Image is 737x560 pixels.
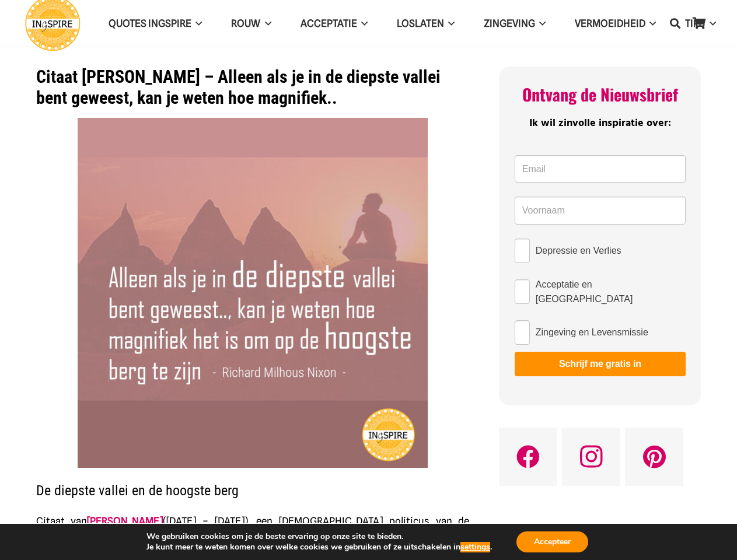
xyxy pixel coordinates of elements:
span: Loslaten [397,17,444,29]
span: TIPS Menu [705,9,715,38]
span: QUOTES INGSPIRE Menu [191,9,202,38]
input: Acceptatie en [GEOGRAPHIC_DATA] [515,279,530,304]
span: ROUW [231,17,260,29]
span: VERMOEIDHEID Menu [645,9,656,38]
span: Zingeving en Levensmissie [536,325,648,339]
span: QUOTES INGSPIRE [109,17,191,29]
h2: De diepste vallei en de hoogste berg [36,468,470,499]
a: ZingevingZingeving Menu [469,9,560,38]
a: AcceptatieAcceptatie Menu [286,9,382,38]
a: Instagram [562,428,620,486]
span: Zingeving Menu [535,9,546,38]
input: Zingeving en Levensmissie [515,320,530,345]
input: Email [515,155,686,183]
span: Depressie en Verlies [536,243,621,258]
a: ROUWROUW Menu [216,9,285,38]
button: settings [460,542,490,552]
p: Je kunt meer te weten komen over welke cookies we gebruiken of ze uitschakelen in . [146,542,492,552]
a: TIPSTIPS Menu [670,9,730,38]
p: Citaat van ([DATE] – [DATE]), een [DEMOGRAPHIC_DATA] politicus van de Republikeinse Partij, was d... [36,514,470,556]
h1: Citaat [PERSON_NAME] – Alleen als je in de diepste vallei bent geweest, kan je weten hoe magnifiek.. [36,66,470,108]
a: Pinterest [625,428,683,486]
a: VERMOEIDHEIDVERMOEIDHEID Menu [560,9,670,38]
span: Ik wil zinvolle inspiratie over: [529,115,671,132]
button: Schrijf me gratis in [515,352,686,376]
span: Acceptatie [301,17,357,29]
input: Voornaam [515,197,686,225]
span: TIPS [685,17,705,29]
a: Facebook [499,428,557,486]
a: LoslatenLoslaten Menu [382,9,469,38]
span: Zingeving [484,17,535,29]
span: VERMOEIDHEID [575,17,645,29]
span: Acceptatie Menu [357,9,368,38]
p: We gebruiken cookies om je de beste ervaring op onze site te bieden. [146,531,492,542]
input: Depressie en Verlies [515,239,530,263]
span: ROUW Menu [260,9,271,38]
a: [PERSON_NAME] [87,515,163,527]
a: QUOTES INGSPIREQUOTES INGSPIRE Menu [94,9,216,38]
span: Ontvang de Nieuwsbrief [522,82,678,106]
a: Zoeken [663,9,687,38]
button: Accepteer [516,531,588,552]
span: Acceptatie en [GEOGRAPHIC_DATA] [536,277,686,306]
span: Loslaten Menu [444,9,455,38]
